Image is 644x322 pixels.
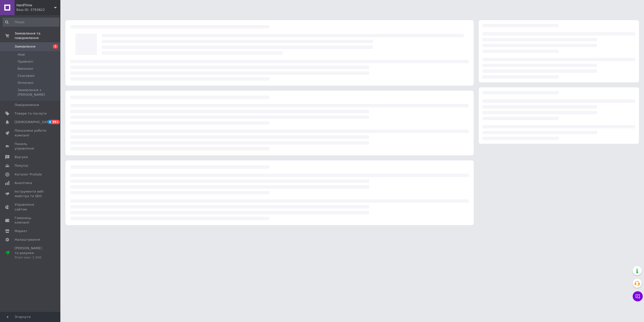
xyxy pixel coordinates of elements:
span: Скасовані [18,74,35,78]
span: [PERSON_NAME] та рахунки [15,246,47,260]
span: Виконані [18,66,33,71]
span: 99+ [52,120,60,124]
span: Замовлення та повідомлення [15,31,60,40]
span: [DEMOGRAPHIC_DATA] [15,120,52,124]
span: HardTime [16,3,54,8]
span: Оплачені [18,81,33,85]
div: Ваш ID: 3793822 [16,8,60,12]
span: Налаштування [15,237,40,242]
span: Показники роботи компанії [15,128,47,137]
span: Товари та послуги [15,111,47,116]
span: Прийняті [18,59,33,64]
span: Аналітика [15,181,32,185]
span: 1 [53,44,58,49]
span: Повідомлення [15,103,39,107]
span: Каталог ProSale [15,172,42,177]
span: Відгуки [15,155,28,159]
div: Prom мікс 1 000 [15,255,47,260]
button: Чат з покупцем [633,291,643,301]
span: Покупці [15,163,28,168]
span: Маркет [15,229,27,233]
span: Гаманець компанії [15,216,47,225]
span: 4 [48,120,52,124]
span: Панель управління [15,142,47,151]
span: Замовлення з [PERSON_NAME] [18,88,59,97]
span: Нові [18,52,25,57]
span: Інструменти веб-майстра та SEO [15,189,47,198]
span: Замовлення [15,44,35,49]
input: Пошук [3,18,59,27]
span: Управління сайтом [15,202,47,211]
